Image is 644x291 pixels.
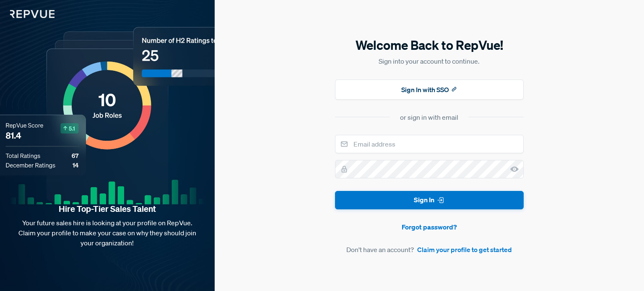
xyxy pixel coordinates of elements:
[13,218,201,248] p: Your future sales hire is looking at your profile on RepVue. Claim your profile to make your case...
[335,191,524,210] button: Sign In
[335,135,524,153] input: Email address
[335,36,524,54] h5: Welcome Back to RepVue!
[13,203,201,214] strong: Hire Top-Tier Sales Talent
[417,245,512,255] a: Claim your profile to get started
[335,80,524,100] button: Sign In with SSO
[335,56,524,66] p: Sign into your account to continue.
[400,112,458,122] div: or sign in with email
[335,245,524,255] article: Don't have an account?
[335,222,524,232] a: Forgot password?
